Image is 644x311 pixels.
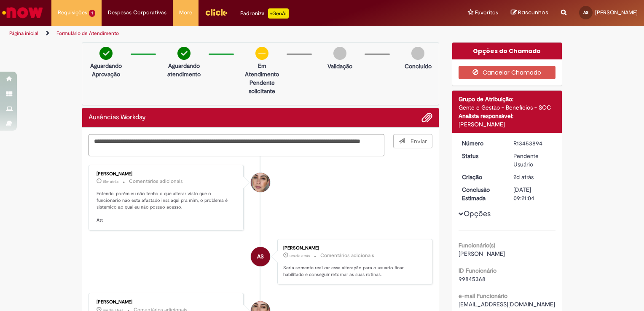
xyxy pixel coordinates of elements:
div: 27/08/2025 17:21:01 [513,173,553,181]
dt: Conclusão Estimada [456,185,507,202]
dt: Status [456,152,507,160]
b: Funcionário(s) [459,241,495,249]
span: Rascunhos [518,8,548,16]
span: Requisições [58,8,87,17]
p: Pendente solicitante [241,78,282,95]
img: click_logo_yellow_360x200.png [205,6,228,19]
span: 15m atrás [103,179,118,184]
div: [PERSON_NAME] [283,246,424,251]
div: Ariane Ruiz Amorim [251,173,270,192]
span: 1 [89,10,95,17]
span: 2d atrás [513,173,534,181]
span: More [179,8,192,17]
p: Entendo, porém eu não tenho o que alterar visto que o funcionário não esta afastado inss aqui pra... [97,190,237,224]
div: Gente e Gestão - Benefícios - SOC [459,103,556,112]
img: check-circle-green.png [177,47,191,60]
dt: Criação [456,173,507,181]
div: [PERSON_NAME] [459,120,556,129]
img: check-circle-green.png [99,47,113,60]
time: 29/08/2025 11:33:57 [103,179,118,184]
div: [PERSON_NAME] [97,172,237,177]
ul: Trilhas de página [6,26,423,41]
span: AS [257,247,264,267]
a: Formulário de Atendimento [56,30,119,37]
time: 28/08/2025 08:52:53 [290,253,310,258]
div: Alessandro Guimaraes Dos Santos [251,247,270,266]
span: Despesas Corporativas [108,8,166,17]
span: Favoritos [475,8,498,17]
b: e-mail Funcionário [459,292,507,300]
span: AS [583,10,588,15]
p: Aguardando atendimento [164,62,204,78]
small: Comentários adicionais [129,178,183,185]
span: 99845368 [459,275,486,283]
p: Em Atendimento [241,62,282,78]
div: R13453894 [513,139,553,147]
p: Concluído [405,62,432,70]
a: Página inicial [9,30,38,37]
button: Adicionar anexos [421,112,432,123]
div: Padroniza [240,8,289,19]
div: [PERSON_NAME] [97,300,237,305]
span: um dia atrás [290,253,310,258]
span: [PERSON_NAME] [595,9,638,16]
img: circle-minus.png [255,47,268,60]
p: +GenAi [268,8,289,19]
div: Pendente Usuário [513,152,553,169]
span: [EMAIL_ADDRESS][DOMAIN_NAME] [459,300,555,308]
p: Validação [327,62,352,70]
a: Rascunhos [511,9,548,17]
p: Seria somente realizar essa alteração para o usuario ficar habilitado e conseguir retornar as sua... [283,265,424,278]
img: img-circle-grey.png [333,47,346,60]
small: Comentários adicionais [320,252,374,259]
dt: Número [456,139,507,147]
div: [DATE] 09:21:04 [513,185,553,202]
div: Analista responsável: [459,112,556,120]
textarea: Digite sua mensagem aqui... [89,134,384,157]
button: Cancelar Chamado [459,66,556,79]
div: Opções do Chamado [452,43,562,59]
time: 27/08/2025 17:21:01 [513,173,534,181]
p: Aguardando Aprovação [86,62,126,78]
div: Grupo de Atribuição: [459,95,556,103]
span: [PERSON_NAME] [459,250,505,257]
img: img-circle-grey.png [411,47,424,60]
b: ID Funcionário [459,267,496,274]
img: ServiceNow [1,4,44,21]
h2: Ausências Workday Histórico de tíquete [89,114,146,121]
